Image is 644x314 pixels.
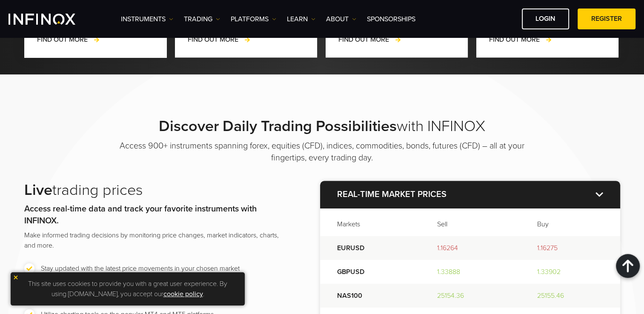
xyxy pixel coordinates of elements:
[121,14,173,24] a: Instruments
[24,230,286,251] p: Make informed trading decisions by monitoring price changes, market indicators, charts, and more.
[337,189,447,200] strong: Real-time market prices
[320,284,420,308] td: NAS100
[338,35,389,44] span: FIND OUT MORE
[367,14,415,24] a: SPONSORSHIPS
[184,14,220,24] a: TRADING
[420,236,520,260] td: 1.16264
[420,284,520,308] td: 25154.36
[320,236,420,260] td: EURUSD
[37,35,88,44] span: FIND OUT MORE
[188,35,238,44] span: FIND OUT MORE
[520,284,620,308] td: 25155.46
[37,34,100,45] a: FIND OUT MORE
[9,14,95,25] a: INFINOX Logo
[188,34,251,45] a: FIND OUT MORE
[420,260,520,284] td: 1.33888
[231,14,276,24] a: PLATFORMS
[489,34,552,45] a: FIND OUT MORE
[320,260,420,284] td: GBPUSD
[338,34,402,45] a: FIND OUT MORE
[109,140,535,164] p: Access 900+ instruments spanning forex, equities (CFD), indices, commodities, bonds, futures (CFD...
[13,274,19,280] img: yellow close icon
[24,181,52,199] strong: Live
[520,208,620,236] th: Buy
[287,14,315,24] a: Learn
[520,260,620,284] td: 1.33902
[159,117,397,135] strong: Discover Daily Trading Possibilities
[24,204,257,226] strong: Access real-time data and track your favorite instruments with INFINOX.
[24,263,286,274] li: Stay updated with the latest price movements in your chosen market
[163,290,203,298] a: cookie policy
[320,208,420,236] th: Markets
[15,277,240,301] p: This site uses cookies to provide you with a great user experience. By using [DOMAIN_NAME], you a...
[578,9,635,29] a: REGISTER
[420,208,520,236] th: Sell
[326,14,356,24] a: ABOUT
[109,117,535,136] h2: with INFINOX
[520,236,620,260] td: 1.16275
[522,9,569,29] a: LOGIN
[24,181,286,200] h2: trading prices
[489,35,540,44] span: FIND OUT MORE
